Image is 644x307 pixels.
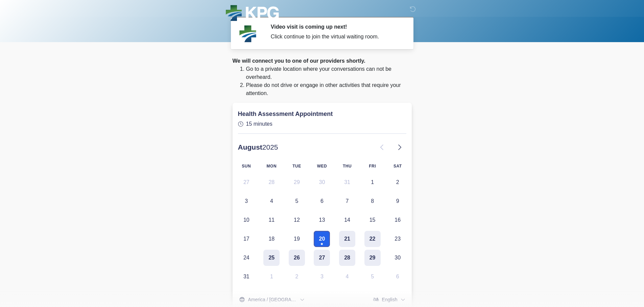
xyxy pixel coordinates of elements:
li: Go to a private location where your conversations can not be overheard. [246,65,412,81]
img: Agent Avatar [238,24,258,44]
li: Please do not drive or engage in other activities that require your attention. [246,81,412,97]
div: We will connect you to one of our providers shortly. [233,57,412,65]
div: Click continue to join the virtual waiting room. [271,33,402,41]
img: KPG Healthcare Logo [226,5,279,23]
